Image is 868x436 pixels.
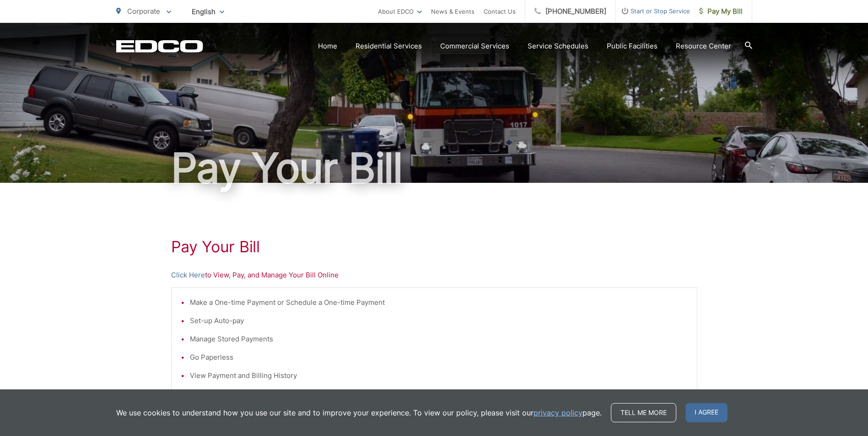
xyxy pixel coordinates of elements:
[685,403,728,422] span: I agree
[116,40,203,53] a: EDCD logo. Return to the homepage.
[116,407,602,418] p: We use cookies to understand how you use our site and to improve your experience. To view our pol...
[127,7,160,16] span: Corporate
[190,334,688,345] li: Manage Stored Payments
[431,6,474,17] a: News & Events
[676,41,731,52] a: Resource Center
[116,145,752,191] h1: Pay Your Bill
[190,315,688,326] li: Set-up Auto-pay
[534,407,582,418] a: privacy policy
[190,297,688,308] li: Make a One-time Payment or Schedule a One-time Payment
[190,370,688,381] li: View Payment and Billing History
[528,41,588,52] a: Service Schedules
[190,352,688,363] li: Go Paperless
[171,238,697,256] h1: Pay Your Bill
[185,4,231,20] span: English
[484,6,516,17] a: Contact Us
[356,41,422,52] a: Residential Services
[611,403,676,422] a: Tell me more
[318,41,337,52] a: Home
[378,6,422,17] a: About EDCO
[171,270,697,281] p: to View, Pay, and Manage Your Bill Online
[699,6,743,17] span: Pay My Bill
[607,41,658,52] a: Public Facilities
[171,270,205,281] a: Click Here
[440,41,509,52] a: Commercial Services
